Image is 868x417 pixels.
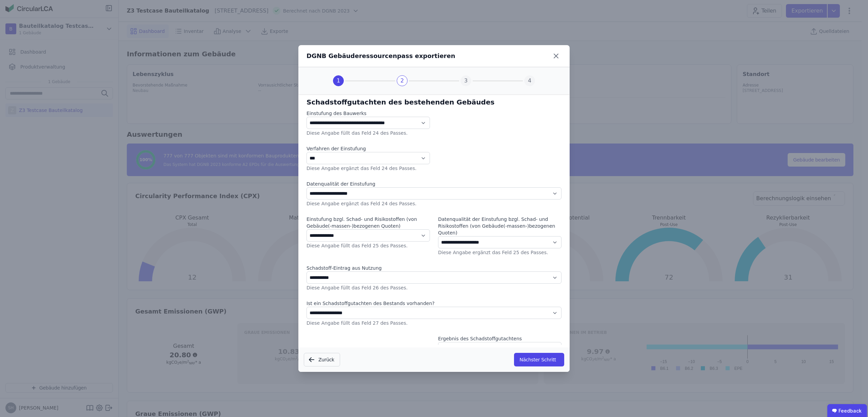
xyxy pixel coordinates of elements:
button: Zurück [304,353,340,366]
label: Diese Angabe ergänzt das Feld 24 des Passes. [307,166,416,171]
label: Diese Angabe ergänzt das Feld 24 des Passes. [307,201,416,206]
button: Nächster Schritt [514,353,564,366]
h6: Schadstoffgutachten des bestehenden Gebäudes [307,97,561,107]
div: 4 [524,75,535,86]
label: Diese Angabe füllt das Feld 25 des Passes. [307,243,408,248]
label: Einstufung des Bauwerks [307,110,430,117]
label: Ergebnis des Schadstoffgutachtens [438,335,561,342]
label: Schadstoff-Eintrag aus Nutzung [307,265,561,271]
label: Diese Angabe füllt das Feld 26 des Passes. [307,285,408,290]
label: Einstufung bzgl. Schad- und Risikostoffen (von Gebäude(-massen-)bezogenen Quoten) [307,216,430,229]
div: 1 [333,75,344,86]
label: Diese Angabe füllt das Feld 24 des Passes. [307,130,408,136]
label: Datenqualität der Einstufung bzgl. Schad- und Risikostoffen (von Gebäude(-massen-)bezogenen Quoten) [438,216,561,236]
label: Diese Angabe füllt das Feld 27 des Passes. [307,320,408,326]
div: DGNB Gebäuderessourcenpass exportieren [307,51,455,61]
label: Ist ein Schadstoffgutachten des Bestands vorhanden? [307,300,561,307]
label: Datenqualität der Einstufung [307,181,561,187]
div: 2 [397,75,408,86]
label: Verfahren der Einstufung [307,145,430,152]
label: Diese Angabe ergänzt das Feld 25 des Passes. [438,250,548,255]
div: 3 [460,75,471,86]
